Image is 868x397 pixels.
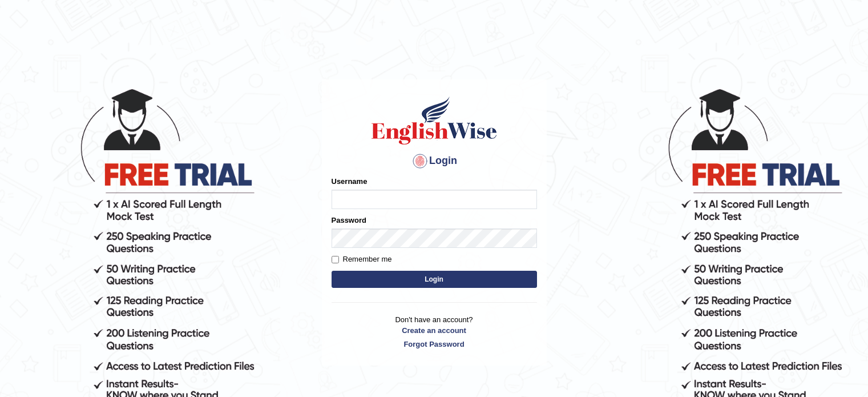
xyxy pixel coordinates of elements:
label: Remember me [332,254,392,265]
input: Remember me [332,256,339,263]
a: Create an account [332,325,537,336]
button: Login [332,271,537,288]
a: Forgot Password [332,339,537,350]
h4: Login [332,152,537,170]
img: Logo of English Wise sign in for intelligent practice with AI [369,95,499,146]
label: Password [332,215,366,226]
label: Username [332,176,368,187]
p: Don't have an account? [332,314,537,350]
